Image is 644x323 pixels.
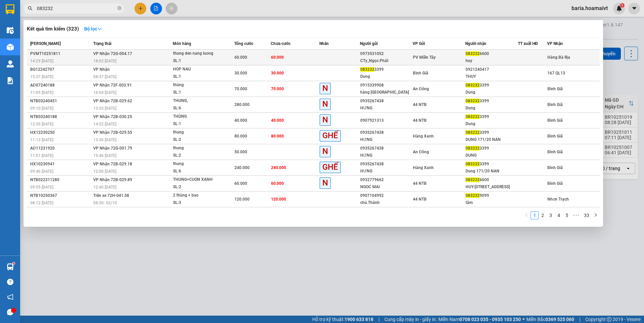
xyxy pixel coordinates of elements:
span: Chưa cước [271,41,290,46]
div: 3399 [466,113,518,120]
span: 14:52 [DATE] [93,122,116,126]
span: GHẾ [320,162,341,173]
span: 120.000 [271,197,286,202]
span: 13:36 [DATE] [93,138,116,142]
span: Tổng cước [234,41,253,46]
div: 0915339908 [360,82,412,89]
a: 1 [531,212,538,219]
div: NTB022311280 [30,176,91,183]
span: VP Nhận 72B-029.89 [93,177,132,182]
span: Món hàng [173,41,191,46]
div: 6600 [466,50,518,57]
span: question-circle [7,279,13,285]
span: environment [46,37,51,42]
div: Dung 171/20 NAN [466,168,518,175]
span: VP Nhận [547,41,563,46]
div: SL: 6 [173,105,223,112]
div: NTB03240188 [30,113,91,120]
span: 083232 [466,177,480,182]
div: AĐ11231920 [30,145,91,152]
img: logo-vxr [6,4,14,14]
img: solution-icon [7,77,14,84]
span: Nhơn Trạch [547,197,569,202]
div: 6600 [466,176,518,183]
div: HƯNG [360,152,412,159]
img: warehouse-icon [7,44,14,51]
div: HUY-[STREET_ADDRESS] [466,183,518,191]
span: 11:01 [DATE] [30,153,53,158]
span: [PERSON_NAME] [30,41,61,46]
div: Dung [360,73,412,80]
span: Hàng Xanh [413,165,434,170]
span: Bình Giã [413,71,428,75]
div: HOP NAU [173,66,223,73]
span: 16:04 [DATE] [93,90,116,95]
span: Nhãn [319,41,329,46]
span: 80.000 [234,134,247,139]
div: AĐ07240188 [30,82,91,89]
div: PVMT10251811 [30,50,91,57]
span: 12:40 [DATE] [93,185,116,190]
span: 40.000 [234,118,247,123]
div: SL: 3 [173,199,223,207]
span: Bình Giã [547,102,563,107]
span: 167 QL13 [547,71,565,75]
span: 08:12 [DATE] [30,201,53,205]
div: hàng [GEOGRAPHIC_DATA] [360,89,412,96]
li: 2 [539,211,547,219]
input: Tìm tên, số ĐT hoặc mã đơn [37,5,116,12]
div: 0935267438 [360,145,412,152]
span: 70.000 [271,87,284,91]
span: N [320,99,331,110]
span: VP Nhận 72B-029.18 [93,162,132,166]
span: Trạng thái [93,41,111,46]
span: VP Nhận 72B-029.55 [93,130,132,135]
span: VP Gửi [413,41,425,46]
div: Dung [466,105,518,112]
li: 5 [563,211,571,219]
div: Dung [466,120,518,127]
span: 44 NTB [413,102,427,107]
span: Bình Giã [547,150,563,154]
span: Hàng Bà Rịa [547,55,570,60]
span: 240.000 [234,165,250,170]
span: N [320,146,331,157]
div: 3399 [466,145,518,152]
span: 083232 [466,146,480,151]
span: 60.000 [271,181,284,186]
div: 0907104992 [360,192,412,199]
div: 2 thùng + bao [173,192,223,199]
span: down [97,26,102,31]
span: 44 NTB [413,197,427,202]
span: 083232 [466,193,480,198]
div: NGOC MAI [360,183,412,191]
div: 0935267438 [360,129,412,136]
span: 083232 [466,83,480,88]
div: NTB03240451 [30,98,91,105]
span: ••• [571,211,582,219]
span: search [28,6,33,11]
span: N [320,83,331,94]
span: 30.000 [271,71,284,75]
div: THUNG+CUON XANH [173,176,223,183]
div: thung [173,145,223,152]
span: Bình Giã [547,118,563,123]
div: SL: 2 [173,136,223,144]
div: thung [173,160,223,168]
div: 3399 [466,129,518,136]
span: 240.000 [271,165,286,170]
span: notification [7,294,13,300]
div: 3399 [360,66,412,73]
div: 0932779662 [360,176,412,183]
span: N [320,177,331,189]
span: close-circle [117,6,121,10]
span: 083232 [466,99,480,103]
img: warehouse-icon [7,60,14,67]
span: 12:00 [DATE] [93,169,116,174]
div: huy [466,57,518,64]
span: 30.000 [234,71,247,75]
span: VP Nhận 72G-004.17 [93,51,132,56]
span: 083232 [360,67,374,72]
span: close-circle [117,5,121,12]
